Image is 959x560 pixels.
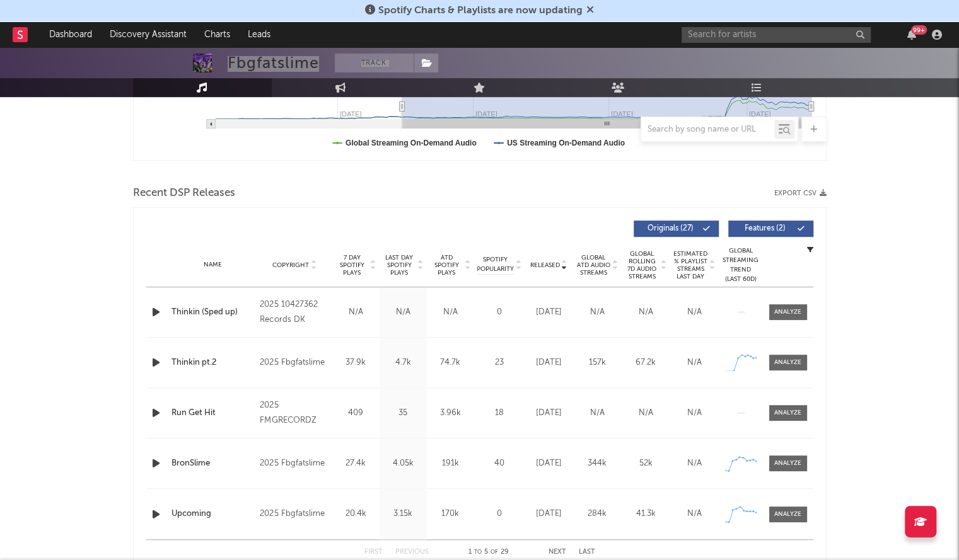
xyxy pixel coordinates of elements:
div: 20.4k [335,508,376,520]
span: of [491,549,498,555]
text: US Streaming On-Demand Audio [506,139,624,147]
div: N/A [673,357,716,369]
div: 74.7k [430,357,471,369]
button: Previous [395,549,429,556]
div: N/A [576,407,619,420]
div: [DATE] [528,457,570,470]
div: 3.15k [383,508,424,520]
div: 41.3k [625,508,667,520]
div: Global Streaming Trend (Last 60D) [722,246,760,284]
a: BronSlime [171,457,254,470]
button: Next [549,549,566,556]
span: Released [530,261,560,269]
div: 0 [477,508,521,520]
span: Global ATD Audio Streams [576,254,611,277]
div: [DATE] [528,306,570,319]
div: 52k [625,457,667,470]
div: N/A [430,306,471,319]
div: [DATE] [528,357,570,369]
div: 2025 10427362 Records DK [260,297,328,328]
a: Upcoming [171,508,254,520]
div: [DATE] [528,407,570,420]
div: 23 [477,357,521,369]
button: Track [335,54,414,72]
a: Thinkin (Sped up) [171,306,254,319]
a: Dashboard [40,22,101,47]
span: Last Day Spotify Plays [383,254,416,277]
div: N/A [576,306,619,319]
div: N/A [383,306,424,319]
div: N/A [625,407,667,420]
a: Leads [239,22,279,47]
div: 2025 Fbgfatslime [260,506,328,522]
span: Spotify Popularity [477,255,514,274]
text: Global Streaming On-Demand Audio [346,139,477,147]
input: Search for artists [682,27,871,43]
span: 7 Day Spotify Plays [335,254,369,277]
span: Spotify Charts & Playlists are now updating [378,6,583,16]
div: N/A [625,306,667,319]
div: 67.2k [625,357,667,369]
a: Discovery Assistant [101,22,195,47]
button: Last [579,549,595,556]
div: 344k [576,457,619,470]
div: Fbgfatslime [228,54,319,72]
div: 4.7k [383,357,424,369]
input: Search by song name or URL [641,125,774,135]
button: Features(2) [728,220,813,237]
div: 157k [576,357,619,369]
div: Name [171,260,254,270]
div: 284k [576,508,619,520]
div: 35 [383,407,424,420]
div: 99 + [911,25,927,35]
div: 40 [477,457,521,470]
a: Charts [195,22,239,47]
div: N/A [673,457,716,470]
div: 2025 Fbgfatslime [260,355,328,370]
div: 2025 FMGRECORDZ [260,398,328,428]
div: 18 [477,407,521,420]
div: 3.96k [430,407,471,420]
div: 0 [477,306,521,319]
div: 409 [335,407,376,420]
div: 27.4k [335,457,376,470]
button: Export CSV [774,190,827,197]
button: Originals(27) [634,220,719,237]
div: 2025 Fbgfatslime [260,456,328,471]
div: N/A [673,407,716,420]
span: Dismiss [586,6,594,16]
div: 191k [430,457,471,470]
span: to [474,549,482,555]
a: Run Get Hit [171,407,254,420]
div: 1 5 29 [454,545,523,560]
div: N/A [673,306,716,319]
div: 37.9k [335,357,376,369]
a: Thinkin pt.2 [171,357,254,369]
div: 4.05k [383,457,424,470]
span: Copyright [272,261,309,269]
div: N/A [673,508,716,520]
span: ATD Spotify Plays [430,254,463,277]
span: Global Rolling 7D Audio Streams [625,250,660,280]
div: 170k [430,508,471,520]
button: 99+ [907,30,916,40]
span: Recent DSP Releases [133,186,235,201]
button: First [364,549,383,556]
span: Originals ( 27 ) [642,225,700,232]
div: [DATE] [528,508,570,520]
span: Estimated % Playlist Streams Last Day [673,250,708,280]
span: Features ( 2 ) [736,225,794,232]
div: N/A [335,306,376,319]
